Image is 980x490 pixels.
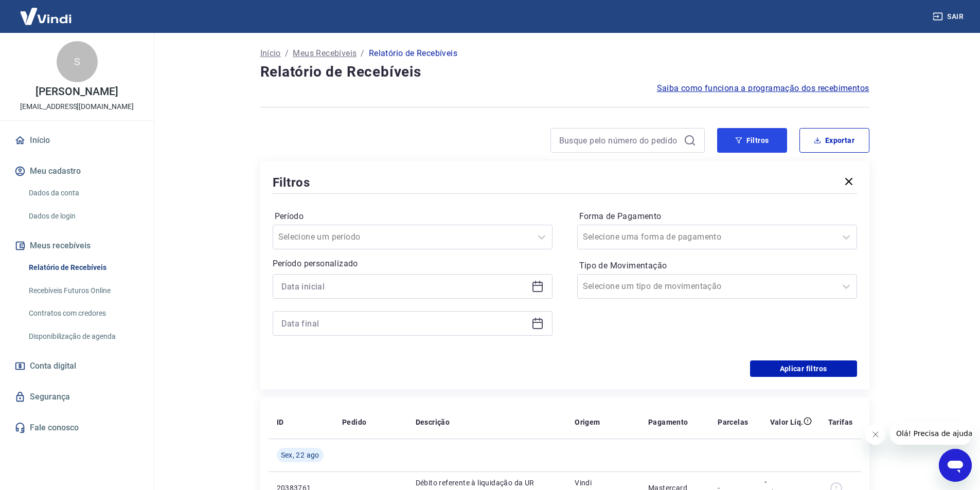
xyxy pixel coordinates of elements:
a: Disponibilização de agenda [25,326,141,347]
button: Aplicar filtros [750,360,857,377]
p: ID [277,417,284,427]
div: S [57,41,98,82]
a: Meus Recebíveis [293,47,357,60]
p: Relatório de Recebíveis [369,47,457,60]
button: Meu cadastro [12,160,141,183]
a: Dados da conta [25,183,141,204]
iframe: Mensagem da empresa [890,422,972,445]
p: Origem [575,417,600,427]
p: / [285,47,289,60]
img: Vindi [12,1,79,32]
p: Tarifas [828,417,853,427]
button: Sair [931,7,968,26]
button: Filtros [717,128,787,153]
iframe: Botão para abrir a janela de mensagens [939,449,972,482]
input: Data final [281,316,527,331]
a: Saiba como funciona a programação dos recebimentos [657,82,869,95]
input: Data inicial [281,279,527,294]
p: [PERSON_NAME] [35,86,118,97]
p: [EMAIL_ADDRESS][DOMAIN_NAME] [20,101,134,112]
a: Contratos com credores [25,303,141,324]
span: Conta digital [30,359,76,373]
a: Início [260,47,281,60]
label: Forma de Pagamento [579,210,855,223]
span: Sex, 22 ago [281,450,319,460]
button: Exportar [799,128,869,153]
a: Conta digital [12,355,141,377]
span: Olá! Precisa de ajuda? [6,7,86,15]
p: / [361,47,364,60]
p: Pedido [342,417,366,427]
iframe: Fechar mensagem [865,424,886,445]
p: Pagamento [648,417,688,427]
p: Descrição [416,417,450,427]
a: Segurança [12,386,141,408]
a: Relatório de Recebíveis [25,257,141,278]
a: Recebíveis Futuros Online [25,280,141,301]
a: Dados de login [25,206,141,227]
h5: Filtros [273,174,311,191]
p: Valor Líq. [770,417,804,427]
h4: Relatório de Recebíveis [260,62,869,82]
label: Tipo de Movimentação [579,260,855,272]
p: Parcelas [718,417,748,427]
a: Início [12,129,141,152]
a: Fale conosco [12,416,141,439]
p: Período personalizado [273,258,553,270]
input: Busque pelo número do pedido [559,133,680,148]
button: Meus recebíveis [12,234,141,257]
label: Período [275,210,550,223]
